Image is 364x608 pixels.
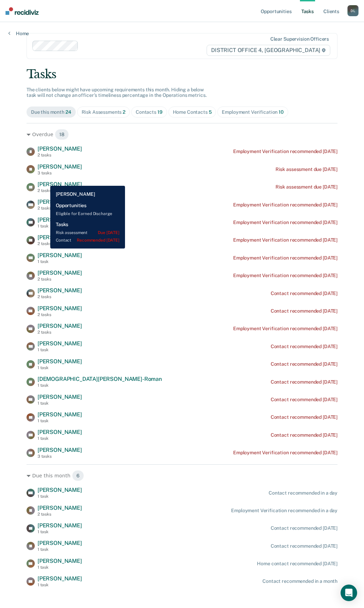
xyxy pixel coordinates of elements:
div: Employment Verification recommended [DATE] [233,149,337,154]
div: 2 tasks [38,241,82,246]
span: [PERSON_NAME] [38,234,82,241]
span: [PERSON_NAME] [38,411,82,418]
span: [PERSON_NAME] [38,522,82,529]
div: Employment Verification recommended in a day [231,508,337,514]
span: 2 [123,109,125,115]
div: Contact recommended in a day [269,490,337,496]
div: 2 tasks [38,206,82,211]
div: Contact recommended [DATE] [271,414,337,420]
span: [PERSON_NAME] [38,216,82,223]
div: Employment Verification recommended [DATE] [233,202,337,208]
div: Contact recommended [DATE] [271,432,337,438]
div: 1 task [38,347,82,352]
div: Home Contacts [173,109,212,115]
span: [PERSON_NAME] [38,305,82,312]
div: Employment Verification recommended [DATE] [233,326,337,332]
span: [PERSON_NAME] [38,394,82,400]
span: [DEMOGRAPHIC_DATA][PERSON_NAME]-Roman [38,376,162,382]
span: [PERSON_NAME] [38,429,82,435]
div: 3 tasks [38,171,82,175]
div: 2 tasks [38,277,82,282]
div: 1 task [38,259,82,264]
div: Employment Verification recommended [DATE] [233,273,337,278]
div: Home contact recommended [DATE] [257,561,337,567]
span: [PERSON_NAME] [38,505,82,511]
div: 1 task [38,494,82,499]
span: [PERSON_NAME] [38,145,82,152]
div: Contact recommended [DATE] [271,291,337,296]
span: [PERSON_NAME] [38,340,82,347]
div: Contact recommended [DATE] [271,379,337,385]
span: 24 [65,109,71,115]
img: Recidiviz [6,7,39,15]
div: Contact recommended [DATE] [271,525,337,531]
div: Employment Verification recommended [DATE] [233,237,337,243]
div: 1 task [38,436,82,441]
div: 1 task [38,418,82,423]
span: [PERSON_NAME] [38,487,82,493]
div: Clear supervision officers [270,36,329,42]
div: Overdue 18 [27,129,337,140]
div: Employment Verification [222,109,283,115]
span: [PERSON_NAME] [38,558,82,564]
span: 10 [279,109,284,115]
span: [PERSON_NAME] [38,181,82,188]
span: 5 [209,109,212,115]
div: Contact recommended [DATE] [271,397,337,403]
span: [PERSON_NAME] [38,447,82,453]
div: Employment Verification recommended [DATE] [233,255,337,261]
div: D L [347,5,358,16]
div: 2 tasks [38,153,82,158]
span: [PERSON_NAME] [38,540,82,546]
div: 1 task [38,383,162,388]
div: 2 tasks [38,330,82,335]
div: Contact recommended [DATE] [271,361,337,367]
div: Contact recommended in a month [262,578,337,584]
div: 1 task [38,565,82,570]
div: 3 tasks [38,454,82,459]
div: Tasks [27,67,337,81]
div: 2 tasks [38,312,82,317]
div: 2 tasks [38,188,82,193]
span: [PERSON_NAME] [38,575,82,582]
div: 2 tasks [38,512,82,517]
div: Contact recommended [DATE] [271,543,337,549]
span: [PERSON_NAME] [38,252,82,259]
div: Contact recommended [DATE] [271,308,337,314]
span: 18 [55,129,69,140]
div: Employment Verification recommended [DATE] [233,220,337,225]
div: 1 task [38,224,82,229]
span: 6 [72,470,84,481]
span: [PERSON_NAME] [38,163,82,170]
div: Employment Verification recommended [DATE] [233,450,337,456]
span: [PERSON_NAME] [38,358,82,365]
div: Due this month 6 [27,470,337,481]
div: 2 tasks [38,294,82,299]
span: 19 [157,109,163,115]
span: [PERSON_NAME] [38,323,82,329]
button: DL [347,5,358,16]
div: Contact recommended [DATE] [271,344,337,349]
span: [PERSON_NAME] [38,199,82,205]
span: The clients below might have upcoming requirements this month. Hiding a below task will not chang... [27,87,207,98]
div: 1 task [38,547,82,552]
div: Risk Assessments [82,109,126,115]
div: Risk assessment due [DATE] [275,166,337,172]
span: [PERSON_NAME] [38,270,82,276]
div: 1 task [38,582,82,587]
span: [PERSON_NAME] [38,287,82,294]
div: Open Intercom Messenger [341,585,357,601]
div: 1 task [38,529,82,534]
div: Risk assessment due [DATE] [275,184,337,190]
a: Home [8,30,29,37]
div: Due this month [31,109,71,115]
div: 1 task [38,365,82,370]
span: DISTRICT OFFICE 4, [GEOGRAPHIC_DATA] [207,45,330,56]
div: Contacts [136,109,163,115]
div: 1 task [38,401,82,406]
